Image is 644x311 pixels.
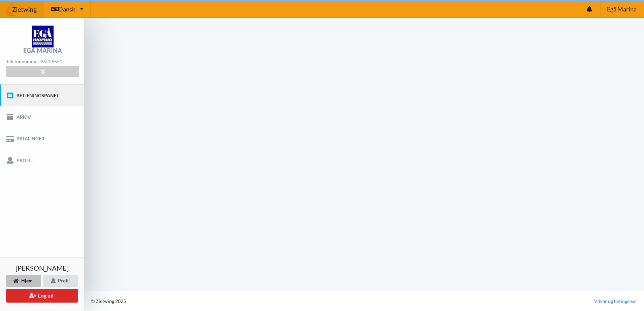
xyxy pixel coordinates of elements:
[32,26,54,47] img: logo
[41,59,62,64] strong: 86225551
[6,57,79,66] div: Telefonnummer:
[594,298,637,305] a: Vilkår og betingelser
[23,47,62,54] div: Egå Marina
[6,289,78,303] button: Log ud
[43,275,78,287] div: Profil
[15,265,69,271] span: [PERSON_NAME]
[6,275,41,287] div: Hjem
[58,6,75,12] span: Dansk
[607,6,637,12] span: Egå Marina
